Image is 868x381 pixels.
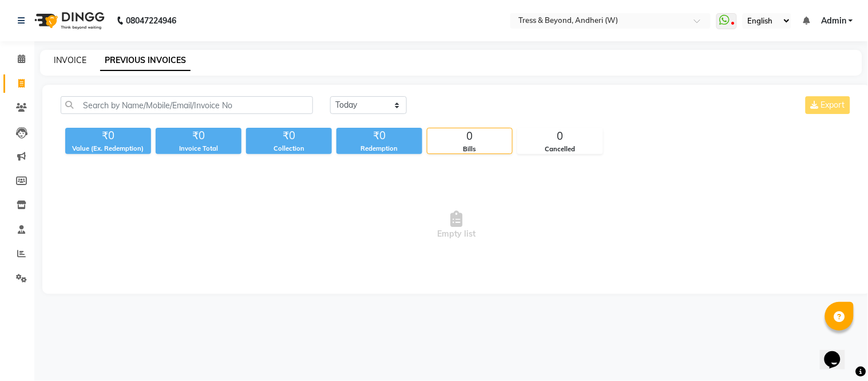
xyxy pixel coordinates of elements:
[821,15,846,27] span: Admin
[54,55,86,65] a: INVOICE
[518,144,603,154] div: Cancelled
[427,144,512,154] div: Bills
[336,144,422,154] div: Redemption
[29,5,108,37] img: logo
[61,168,853,282] span: Empty list
[246,128,332,144] div: ₹0
[246,144,332,154] div: Collection
[820,335,857,370] iframe: chat widget
[336,128,422,144] div: ₹0
[518,128,603,144] div: 0
[126,5,176,37] b: 08047224946
[156,128,241,144] div: ₹0
[156,144,241,154] div: Invoice Total
[427,128,512,144] div: 0
[61,96,313,114] input: Search by Name/Mobile/Email/Invoice No
[65,144,151,154] div: Value (Ex. Redemption)
[100,50,191,71] a: PREVIOUS INVOICES
[65,128,151,144] div: ₹0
